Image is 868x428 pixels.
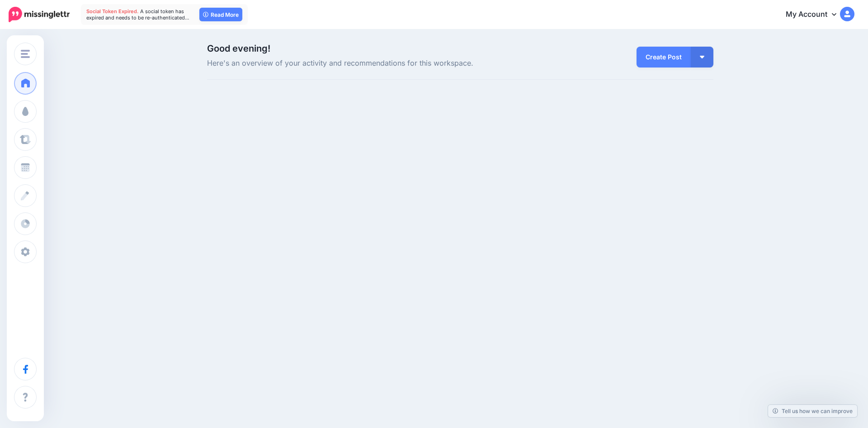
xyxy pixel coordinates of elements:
span: A social token has expired and needs to be re-authenticated… [86,8,189,21]
a: Tell us how we can improve [768,405,857,417]
a: Read More [199,8,242,21]
a: Create Post [637,47,691,67]
a: My Account [777,4,854,26]
span: Social Token Expired. [86,8,139,14]
img: menu.png [21,50,30,58]
img: Missinglettr [9,7,70,22]
img: arrow-down-white.png [700,56,704,58]
span: Good evening! [207,43,270,54]
span: Here's an overview of your activity and recommendations for this workspace. [207,58,540,69]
